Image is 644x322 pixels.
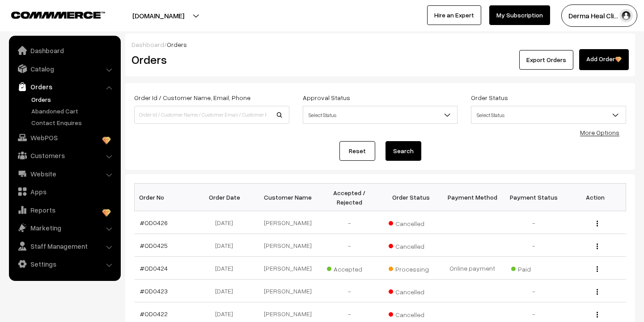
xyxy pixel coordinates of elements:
input: Order Id / Customer Name / Customer Email / Customer Phone [134,106,289,124]
a: Dashboard [131,41,164,48]
span: Paid [511,262,556,274]
span: Select Status [303,107,458,123]
td: Online payment [441,257,503,280]
span: Cancelled [389,285,433,297]
td: - [319,280,380,302]
th: Order Date [196,184,257,211]
td: [PERSON_NAME] [257,280,318,302]
a: Reports [11,202,118,218]
a: Contact Enquires [29,118,118,127]
th: Order Status [380,184,441,211]
img: COMMMERCE [11,12,105,18]
a: #OD0422 [140,310,168,318]
td: - [503,211,564,234]
a: My Subscription [489,5,550,25]
img: Menu [597,221,598,226]
a: Hire an Expert [427,5,481,25]
img: Menu [597,312,598,318]
td: [DATE] [196,280,257,302]
span: Accepted [327,262,372,274]
td: [PERSON_NAME] [257,257,318,280]
label: Order Status [471,93,508,102]
img: user [619,9,633,22]
span: Select Status [471,107,626,123]
td: [PERSON_NAME] [257,211,318,234]
span: Cancelled [389,308,433,319]
td: [PERSON_NAME] [257,234,318,257]
a: Orders [29,95,118,104]
a: #OD0425 [140,242,168,249]
td: - [319,234,380,257]
a: WebPOS [11,130,118,146]
button: [DOMAIN_NAME] [101,4,216,27]
span: Select Status [303,106,458,124]
h2: Orders [131,53,288,67]
img: Menu [597,289,598,295]
td: [DATE] [196,234,257,257]
a: #OD0426 [140,219,168,226]
a: Staff Management [11,238,118,254]
th: Payment Method [441,184,503,211]
a: #OD0424 [140,264,168,272]
td: - [319,211,380,234]
a: Marketing [11,220,118,236]
a: Settings [11,256,118,272]
span: Orders [167,41,187,48]
button: Derma Heal Cli… [561,4,637,27]
td: - [503,280,564,302]
span: Cancelled [389,239,433,251]
a: Orders [11,79,118,95]
button: Search [386,141,421,161]
label: Approval Status [303,93,350,102]
a: #OD0423 [140,287,168,295]
th: Customer Name [257,184,318,211]
a: Website [11,166,118,182]
a: Add Order [579,49,629,70]
a: COMMMERCE [11,9,89,20]
a: Reset [339,141,375,161]
a: Abandoned Cart [29,106,118,116]
a: Dashboard [11,42,118,59]
div: / [131,40,629,49]
td: [DATE] [196,257,257,280]
a: Catalog [11,61,118,77]
th: Accepted / Rejected [319,184,380,211]
label: Order Id / Customer Name, Email, Phone [134,93,250,102]
td: - [503,234,564,257]
th: Order No [135,184,196,211]
a: Customers [11,147,118,163]
th: Action [564,184,626,211]
a: More Options [580,129,619,136]
a: Apps [11,184,118,200]
img: Menu [597,266,598,272]
th: Payment Status [503,184,564,211]
td: [DATE] [196,211,257,234]
img: Menu [597,243,598,249]
span: Processing [389,262,433,274]
button: Export Orders [519,50,573,70]
span: Select Status [471,106,626,124]
span: Cancelled [389,217,433,228]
